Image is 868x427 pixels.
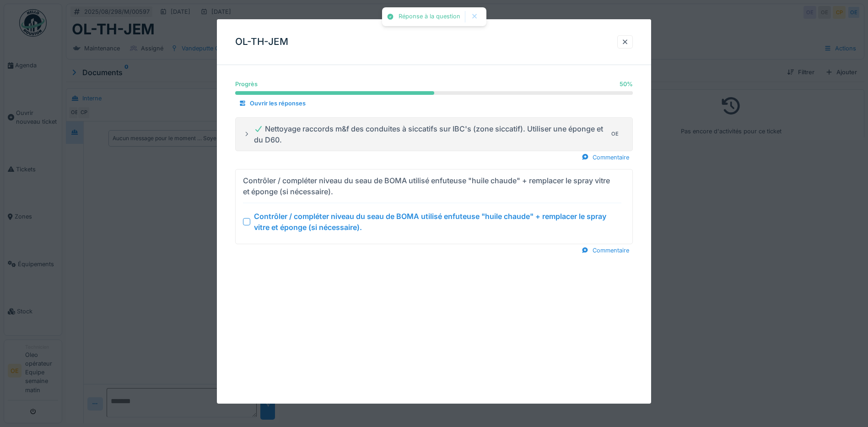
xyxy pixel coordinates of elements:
div: Commentaire [578,151,633,164]
summary: Nettoyage raccords m&f des conduites à siccatifs sur IBC's (zone siccatif). Utiliser une éponge e... [239,121,629,147]
div: Contrôler / compléter niveau du seau de BOMA utilisé enfuteuse "huile chaude" + remplacer le spra... [243,175,618,197]
div: Réponse à la question [399,13,460,21]
div: OE [609,128,621,141]
div: Progrès [235,80,258,88]
div: Commentaire [578,244,633,257]
div: 50 % [620,80,633,88]
progress: 50 % [235,91,633,95]
div: Ouvrir les réponses [235,97,309,109]
summary: Contrôler / compléter niveau du seau de BOMA utilisé enfuteuse "huile chaude" + remplacer le spra... [239,173,629,240]
div: Contrôler / compléter niveau du seau de BOMA utilisé enfuteuse "huile chaude" + remplacer le spra... [254,211,621,233]
h3: OL-TH-JEM [235,36,288,48]
div: Nettoyage raccords m&f des conduites à siccatifs sur IBC's (zone siccatif). Utiliser une éponge e... [254,123,605,145]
